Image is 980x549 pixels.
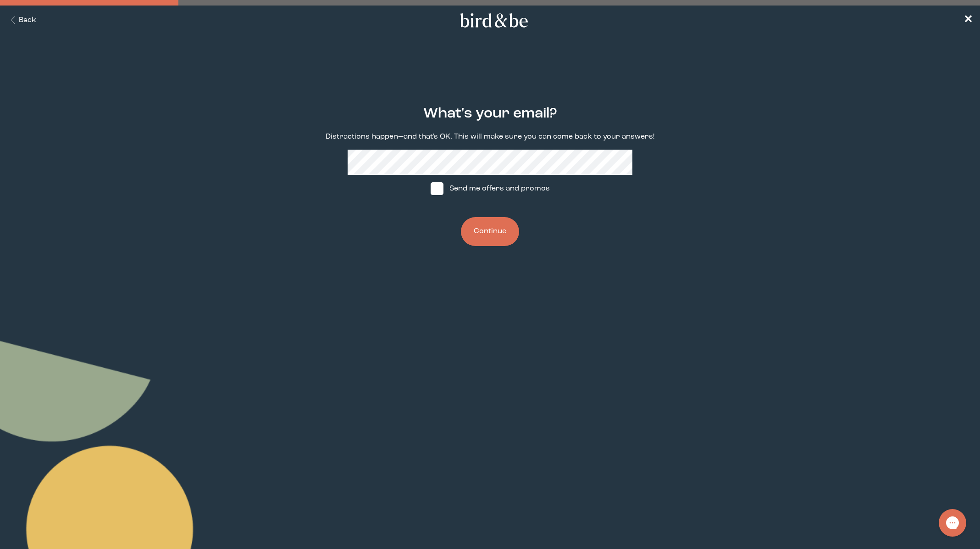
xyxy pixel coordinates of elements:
a: ✕ [963,12,973,28]
button: Back Button [7,15,36,26]
button: Continue [461,217,519,246]
iframe: Gorgias live chat messenger [934,506,971,540]
label: Send me offers and promos [422,175,559,202]
p: Distractions happen—and that's OK. This will make sure you can come back to your answers! [326,132,654,142]
span: ✕ [963,15,973,26]
h2: What's your email? [423,103,557,124]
